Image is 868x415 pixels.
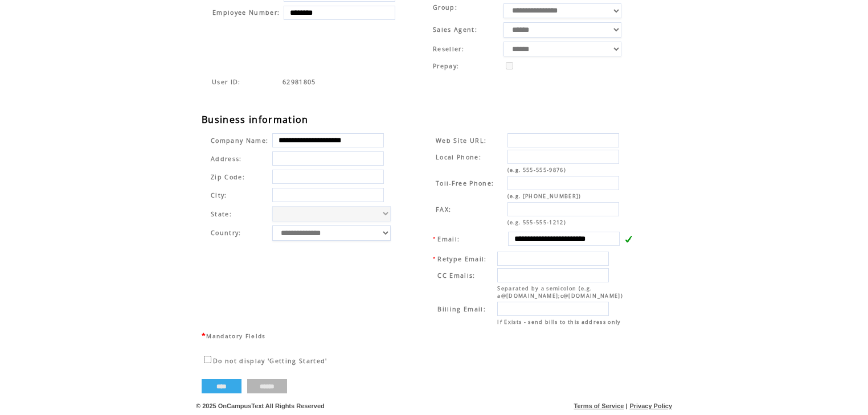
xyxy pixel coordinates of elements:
span: | [626,402,628,409]
a: Privacy Policy [629,402,672,409]
span: Group: [433,3,457,11]
span: If Exists - send bills to this address only [497,318,621,326]
span: Email: [437,235,460,243]
span: Sales Agent: [433,26,477,34]
span: Business information [202,113,309,126]
span: Employee Number: [212,9,280,17]
span: Indicates the agent code for sign up page with sales agent or reseller tracking code [282,78,316,86]
span: City: [211,191,227,199]
span: (e.g. [PHONE_NUMBER]) [507,192,582,200]
span: (e.g. 555-555-9876) [507,166,566,174]
span: CC Emails: [437,272,475,280]
span: © 2025 OnCampusText All Rights Reserved [196,402,325,409]
span: (e.g. 555-555-1212) [507,219,566,226]
span: Toll-Free Phone: [436,179,494,187]
span: Retype Email: [437,255,486,263]
span: Zip Code: [211,173,245,181]
span: Indicates the agent code for sign up page with sales agent or reseller tracking code [212,78,241,86]
span: Country: [211,229,241,237]
span: Address: [211,155,242,163]
span: Local Phone: [436,153,481,161]
span: State: [211,210,268,218]
span: Do not display 'Getting Started' [213,357,327,365]
span: Mandatory Fields [206,332,265,340]
a: Terms of Service [574,402,624,409]
span: Prepay: [433,62,459,70]
span: Reseller: [433,45,464,53]
img: v.gif [624,235,632,243]
span: FAX: [436,206,451,213]
span: Company Name: [211,137,268,145]
span: Web Site URL: [436,137,486,145]
span: Billing Email: [437,305,486,313]
span: Separated by a semicolon (e.g. a@[DOMAIN_NAME];c@[DOMAIN_NAME]) [497,285,623,299]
